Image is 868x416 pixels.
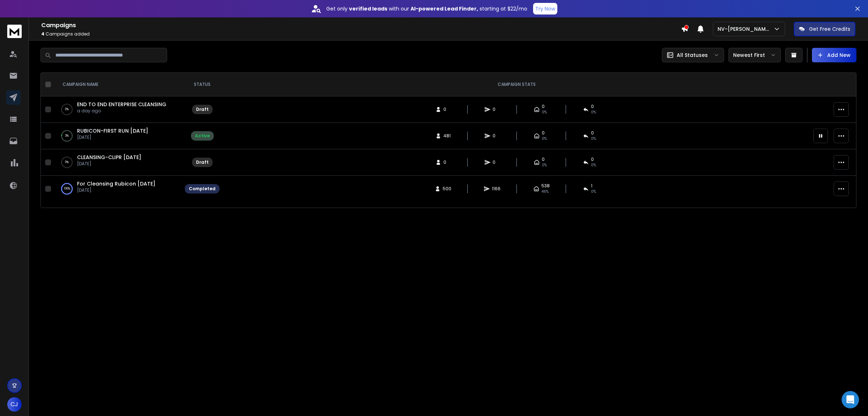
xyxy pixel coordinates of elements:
[842,391,859,408] div: Open Intercom Messenger
[54,123,180,149] td: 3%RUBICON-FIRST RUN [DATE][DATE]
[812,48,856,62] button: Add New
[65,159,69,166] p: 0 %
[493,159,500,165] span: 0
[591,157,594,162] span: 0
[591,189,596,195] span: 0 %
[65,106,69,113] p: 0 %
[7,397,22,412] button: CJ
[542,157,545,162] span: 0
[591,104,594,109] span: 0
[77,180,156,187] a: For Cleansing Rubicon [DATE]
[54,149,180,176] td: 0%CLEANSING-CLIPR [DATE][DATE]
[591,183,592,189] span: 1
[41,21,681,30] h1: Campaigns
[77,187,156,193] p: [DATE]
[533,3,557,14] button: Try Now
[443,133,451,139] span: 481
[443,159,451,165] span: 0
[326,5,527,12] p: Get only with our starting at $22/mo
[77,127,148,134] a: RUBICON-FIRST RUN [DATE]
[77,101,166,108] a: END TO END ENTERPRISE CLEANSING
[54,96,180,123] td: 0%END TO END ENTERPRISE CLEANSINGa day ago
[41,31,681,37] p: Campaigns added
[591,162,596,168] span: 0%
[542,130,545,136] span: 0
[77,108,166,114] p: a day ago
[809,25,850,33] p: Get Free Credits
[41,31,44,37] span: 4
[196,159,209,165] div: Draft
[224,73,809,96] th: CAMPAIGN STATS
[542,136,547,142] span: 0%
[7,25,22,38] img: logo
[493,133,500,139] span: 0
[195,133,210,139] div: Active
[728,48,781,62] button: Newest First
[535,5,555,12] p: Try Now
[794,22,855,36] button: Get Free Credits
[77,154,141,161] a: CLEANSING-CLIPR [DATE]
[54,73,180,96] th: CAMPAIGN NAME
[349,5,387,12] strong: verified leads
[65,132,69,140] p: 3 %
[591,109,596,115] span: 0%
[196,107,209,112] div: Draft
[541,183,550,189] span: 538
[591,130,594,136] span: 0
[542,162,547,168] span: 0%
[492,186,501,192] span: 1166
[718,25,773,33] p: NV-[PERSON_NAME]
[180,73,224,96] th: STATUS
[443,186,451,192] span: 500
[54,176,180,202] td: 100%For Cleansing Rubicon [DATE][DATE]
[64,185,70,192] p: 100 %
[541,189,549,195] span: 46 %
[493,107,500,112] span: 0
[77,134,148,140] p: [DATE]
[189,186,216,192] div: Completed
[542,109,547,115] span: 0%
[410,5,478,12] strong: AI-powered Lead Finder,
[677,51,708,59] p: All Statuses
[591,136,596,142] span: 0%
[542,104,545,109] span: 0
[443,107,451,112] span: 0
[77,161,141,167] p: [DATE]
